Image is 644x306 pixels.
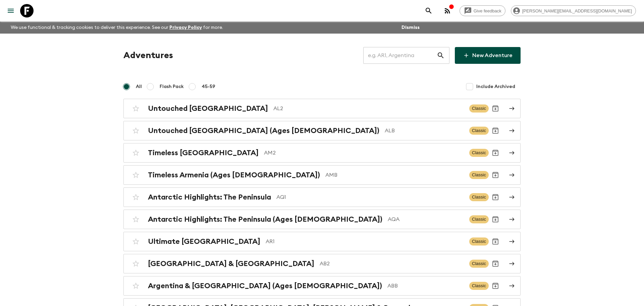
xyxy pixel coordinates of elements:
[123,187,521,207] a: Antarctic Highlights: The PeninsulaAQ1ClassicArchive
[123,232,521,251] a: Ultimate [GEOGRAPHIC_DATA]AR1ClassicArchive
[148,148,259,157] h2: Timeless [GEOGRAPHIC_DATA]
[489,257,502,270] button: Archive
[511,5,636,16] div: [PERSON_NAME][EMAIL_ADDRESS][DOMAIN_NAME]
[469,237,489,246] span: Classic
[148,193,271,202] h2: Antarctic Highlights: The Peninsula
[387,282,464,290] p: ABB
[489,146,502,160] button: Archive
[519,8,636,13] span: [PERSON_NAME][EMAIL_ADDRESS][DOMAIN_NAME]
[148,259,314,268] h2: [GEOGRAPHIC_DATA] & [GEOGRAPHIC_DATA]
[123,49,173,62] h1: Adventures
[4,4,17,17] button: menu
[469,127,489,135] span: Classic
[123,210,521,229] a: Antarctic Highlights: The Peninsula (Ages [DEMOGRAPHIC_DATA])AQAClassicArchive
[123,254,521,273] a: [GEOGRAPHIC_DATA] & [GEOGRAPHIC_DATA]AB2ClassicArchive
[469,149,489,157] span: Classic
[266,237,464,246] p: AR1
[169,25,202,30] a: Privacy Policy
[320,260,464,268] p: AB2
[400,23,421,32] button: Dismiss
[422,4,435,17] button: search adventures
[123,165,521,185] a: Timeless Armenia (Ages [DEMOGRAPHIC_DATA])AMBClassicArchive
[476,83,515,90] span: Include Archived
[470,8,505,13] span: Give feedback
[489,102,502,115] button: Archive
[148,171,320,179] h2: Timeless Armenia (Ages [DEMOGRAPHIC_DATA])
[388,215,464,223] p: AQA
[489,235,502,248] button: Archive
[148,126,379,135] h2: Untouched [GEOGRAPHIC_DATA] (Ages [DEMOGRAPHIC_DATA])
[123,143,521,163] a: Timeless [GEOGRAPHIC_DATA]AM2ClassicArchive
[148,281,382,290] h2: Argentina & [GEOGRAPHIC_DATA] (Ages [DEMOGRAPHIC_DATA])
[136,83,142,90] span: All
[148,237,260,246] h2: Ultimate [GEOGRAPHIC_DATA]
[264,149,464,157] p: AM2
[363,46,437,65] input: e.g. AR1, Argentina
[469,171,489,179] span: Classic
[276,193,464,201] p: AQ1
[469,215,489,223] span: Classic
[160,83,184,90] span: Flash Pack
[489,168,502,182] button: Archive
[460,5,505,16] a: Give feedback
[202,83,215,90] span: 45-59
[455,47,521,64] a: New Adventure
[469,193,489,201] span: Classic
[123,121,521,140] a: Untouched [GEOGRAPHIC_DATA] (Ages [DEMOGRAPHIC_DATA])ALBClassicArchive
[148,104,268,113] h2: Untouched [GEOGRAPHIC_DATA]
[8,21,226,34] p: We use functional & tracking cookies to deliver this experience. See our for more.
[489,190,502,204] button: Archive
[469,260,489,268] span: Classic
[489,213,502,226] button: Archive
[385,127,464,135] p: ALB
[489,279,502,293] button: Archive
[489,124,502,137] button: Archive
[148,215,382,224] h2: Antarctic Highlights: The Peninsula (Ages [DEMOGRAPHIC_DATA])
[273,104,464,113] p: AL2
[469,104,489,113] span: Classic
[123,276,521,296] a: Argentina & [GEOGRAPHIC_DATA] (Ages [DEMOGRAPHIC_DATA])ABBClassicArchive
[123,99,521,118] a: Untouched [GEOGRAPHIC_DATA]AL2ClassicArchive
[469,282,489,290] span: Classic
[325,171,464,179] p: AMB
